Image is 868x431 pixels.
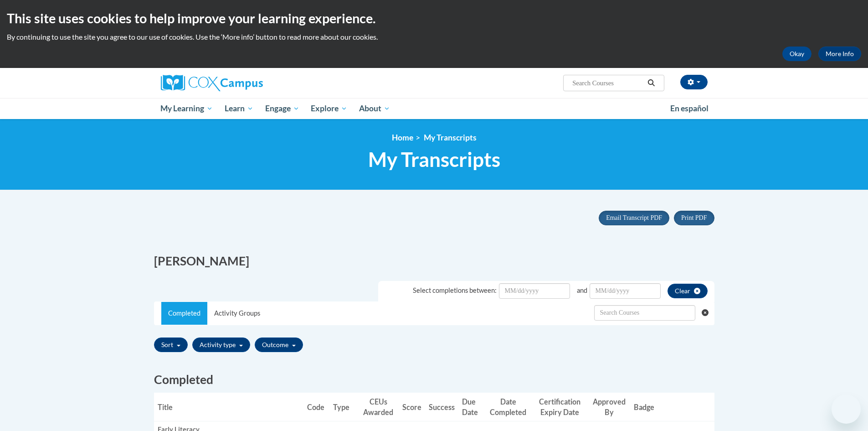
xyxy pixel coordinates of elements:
th: Badge [630,393,658,421]
th: Title [154,393,304,421]
span: Email Transcript PDF [606,214,662,221]
button: Activity type [192,338,250,352]
input: Search Withdrawn Transcripts [594,305,695,321]
a: Cox Campus [161,75,334,91]
h2: This site uses cookies to help improve your learning experience. [7,9,861,27]
th: CEUs Awarded [358,393,399,421]
th: Code [303,393,329,421]
button: Print PDF [674,211,714,225]
span: Learn [225,103,253,114]
a: Explore [305,98,353,119]
a: About [353,98,396,119]
button: Email Transcript PDF [599,211,669,225]
h2: [PERSON_NAME] [154,253,427,270]
img: Cox Campus [161,75,263,91]
p: By continuing to use the site you agree to our use of cookies. Use the ‘More info’ button to read... [7,32,861,42]
div: Main menu [147,98,721,119]
th: Success [425,393,458,421]
a: Home [392,133,413,142]
span: My Transcripts [424,133,477,142]
span: and [577,286,587,294]
span: Engage [265,103,299,114]
button: Okay [782,47,812,61]
button: Search [644,78,658,88]
iframe: Button to launch messaging window [832,395,861,424]
a: My Learning [155,98,219,119]
button: Outcome [255,338,303,352]
input: Date Input [499,283,570,299]
span: My Learning [160,103,213,114]
th: Certification Expiry Date [532,393,588,421]
span: En español [670,104,709,113]
span: Print PDF [681,214,707,221]
span: Explore [311,103,347,114]
a: Learn [219,98,259,119]
input: Search Courses [571,78,644,88]
a: Engage [259,98,305,119]
a: Activity Groups [207,302,267,325]
button: clear [668,284,708,298]
a: More Info [818,47,861,61]
input: Date Input [590,283,661,299]
span: My Transcripts [368,147,500,171]
button: Sort [154,338,188,352]
span: About [359,103,390,114]
button: Clear searching [702,302,714,324]
a: En español [664,99,714,118]
h2: Completed [154,371,714,388]
th: Approved By [588,393,630,421]
span: Select completions between: [413,286,497,294]
th: Actions [658,393,714,421]
th: Score [399,393,425,421]
button: Account Settings [680,75,708,89]
th: Date Completed [485,393,532,421]
a: Completed [161,302,207,325]
th: Type [329,393,358,421]
th: Due Date [458,393,484,421]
